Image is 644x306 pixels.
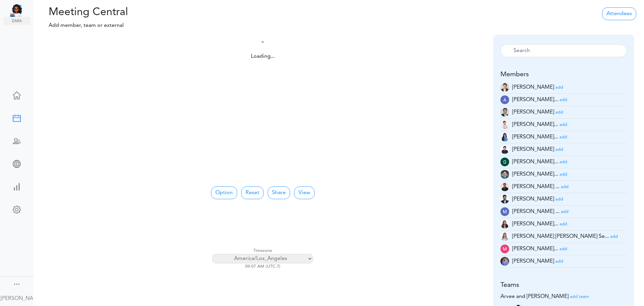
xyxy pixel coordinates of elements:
[268,186,290,199] a: Share
[500,195,509,204] img: oYmRaigo6CGHQoVEE68UKaYmSv3mcdPtBqv6mR0IswoELyKVAGpf2awGYjY1lJF3I6BneypHs55I8hk2WCirnQq9SYxiZpiWh...
[555,110,563,115] a: add
[570,294,589,299] a: add team
[13,280,21,290] a: Change side menu
[500,95,509,104] img: E70kTnhEtDRAIGhEjAgBAJGBAiAQNCJGBAiAQMCJGAASESMCBEAgaESMCAEAkYECIBA0IkYECIBAwIkYABIRIwIEQCBoRIwIA...
[500,131,627,143] li: Tax Manager (c.madayag@unified-accounting.com)
[500,243,627,255] li: Tax Supervisor (ma.dacuma@unified-accounting.com)
[79,37,447,47] h4: -
[500,181,627,193] li: Tax Manager (jm.atienza@unified-accounting.com)
[561,209,569,214] a: add
[559,221,567,227] a: add
[559,159,567,165] a: add
[3,137,30,144] div: Schedule Team Meeting
[500,158,509,166] img: wEqpdqGJg0NqAAAAABJRU5ErkJggg==
[500,193,627,206] li: Partner (justine.tala@unifiedglobalph.com)
[512,209,559,214] span: [PERSON_NAME] ...
[500,145,509,154] img: Z
[500,83,509,92] img: Z
[500,206,627,218] li: Tax Advisor (mc.talley@unified-accounting.com)
[500,218,627,230] li: Tax Accountant (mc.cabasan@unified-accounting.com)
[500,255,627,268] li: Tax Head Offshore (rigel@unified-accounting.com)
[500,143,627,156] li: Tax Admin (e.dayan@unified-accounting.com)
[555,110,563,115] small: add
[610,234,618,239] a: add
[1,295,33,303] div: [PERSON_NAME]
[294,186,315,199] button: View
[500,182,509,191] img: 9k=
[555,259,563,264] small: add
[39,6,232,19] h2: Meeting Central
[500,232,509,241] img: tYClh565bsNRV2DOQ8zUDWWPrkmSsbOKg5xJDCoDKG2XlEZmCEccTQ7zEOPYImp7PCOAf7r2cjy7pCrRzzhJpJUo4c9mYcQ0F...
[211,186,237,199] button: Option
[555,147,563,152] a: add
[13,280,21,287] div: Show menu and text
[512,122,558,127] span: [PERSON_NAME]...
[39,21,232,30] p: Add member, team or external
[555,197,563,202] small: add
[3,91,30,98] div: Home
[79,52,447,60] div: Loading...
[559,160,567,164] small: add
[561,185,569,189] small: add
[512,159,558,165] span: [PERSON_NAME]...
[500,94,627,106] li: Tax Manager (a.banaga@unified-accounting.com)
[500,245,509,253] img: zKsWRAxI9YUAAAAASUVORK5CYII=
[1,290,33,305] a: [PERSON_NAME]
[555,85,563,90] small: add
[500,106,627,119] li: Tax Supervisor (a.millos@unified-accounting.com)
[3,202,30,218] a: Change Settings
[512,147,554,152] span: [PERSON_NAME]
[512,234,609,239] span: [PERSON_NAME] [PERSON_NAME] Se...
[500,170,509,179] img: 2Q==
[245,264,280,269] span: 09:07 AM (UTC-7)
[512,196,554,202] span: [PERSON_NAME]
[512,97,558,102] span: [PERSON_NAME]...
[3,160,30,167] div: Share Meeting Link
[555,259,563,264] a: add
[559,246,567,252] a: add
[500,44,627,57] input: Search
[561,184,569,189] a: add
[602,7,636,20] a: Attendees
[500,230,627,243] li: Tax Manager (mc.servinas@unified-accounting.com)
[559,172,567,177] a: add
[559,122,567,127] a: add
[561,210,569,214] small: add
[241,186,264,199] button: Reset
[253,248,272,254] label: Timezone
[512,134,558,140] span: [PERSON_NAME]...
[512,246,558,252] span: [PERSON_NAME]...
[500,81,627,94] li: TAX PARTNER (a.flores@unified-accounting.com)
[555,85,563,90] a: add
[512,259,554,264] span: [PERSON_NAME]
[500,257,509,266] img: Z
[512,184,559,189] span: [PERSON_NAME] ...
[559,97,567,102] a: add
[10,3,30,17] img: Unified Global - Powered by TEAMCAL AI
[500,294,569,299] span: Arvee and [PERSON_NAME]
[500,108,509,117] img: 9k=
[610,234,618,239] small: add
[500,120,509,129] img: Z
[3,17,30,25] img: zara.png
[3,183,30,189] div: View Insights
[3,206,30,212] div: Change Settings
[3,114,30,121] div: Create Meeting
[500,220,509,228] img: t+ebP8ENxXARE3R9ZYAAAAASUVORK5CYII=
[500,133,509,141] img: 2Q==
[500,71,627,79] h5: Members
[512,221,558,227] span: [PERSON_NAME]...
[500,281,627,289] h5: Teams
[512,110,554,115] span: [PERSON_NAME]
[500,207,509,216] img: wOzMUeZp9uVEwAAAABJRU5ErkJggg==
[500,119,627,131] li: Tax Supervisor (am.latonio@unified-accounting.com)
[500,156,627,168] li: Tax Manager (g.magsino@unified-accounting.com)
[512,172,558,177] span: [PERSON_NAME]...
[500,168,627,181] li: Tax Admin (i.herrera@unified-accounting.com)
